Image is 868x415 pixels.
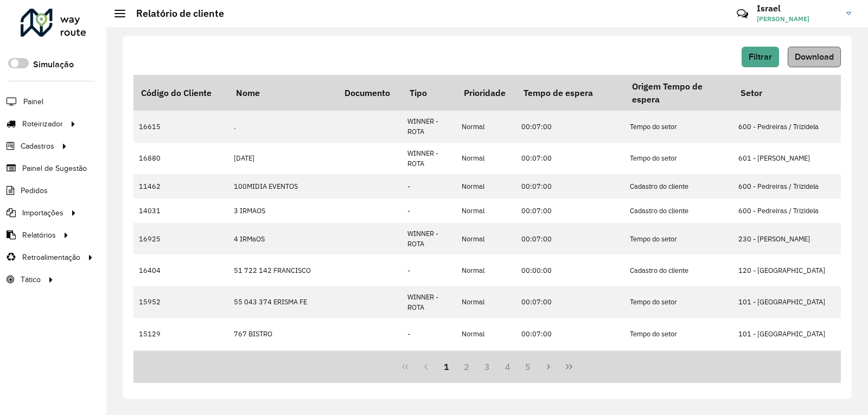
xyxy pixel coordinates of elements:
button: 5 [518,356,539,377]
span: Download [795,52,834,61]
td: 00:07:00 [516,199,624,223]
span: Tático [21,274,41,285]
th: Origem Tempo de espera [624,75,733,111]
td: WINNER - ROTA [402,350,456,381]
td: 16615 [133,111,228,142]
td: 600 - Pedreiras / Trizidela [733,174,841,199]
button: Next Page [538,356,559,377]
td: Normal [456,223,516,254]
td: 767 BISTRO [228,318,337,349]
td: Tempo do setor [624,111,733,142]
td: WINNER - ROTA [402,111,456,142]
td: 100MIDIA EVENTOS [228,174,337,199]
td: Normal [456,350,516,381]
td: WINNER - ROTA [402,143,456,174]
label: Simulação [33,58,74,71]
th: Documento [337,75,402,111]
td: 15129 [133,318,228,349]
button: Download [788,47,841,67]
a: Contato Rápido [731,2,754,25]
td: Tempo do setor [624,350,733,381]
td: 00:07:00 [516,111,624,142]
td: 4 IRMaOS [228,223,337,254]
td: - [402,318,456,349]
td: - [402,174,456,199]
button: 2 [456,356,477,377]
td: 00:07:00 [516,174,624,199]
span: Roteirizador [22,118,63,130]
button: 1 [436,356,457,377]
span: Cadastros [21,141,54,152]
span: Importações [22,207,63,219]
td: WINNER - ROTA [402,223,456,254]
td: 101 - [GEOGRAPHIC_DATA] [733,286,841,318]
td: Tempo do setor [624,223,733,254]
td: 230 - [PERSON_NAME] [733,223,841,254]
td: Tempo do setor [624,318,733,349]
td: 3 IRMAOS [228,199,337,223]
span: Pedidos [21,185,48,196]
td: 00:07:00 [516,143,624,174]
td: Normal [456,199,516,223]
td: WINNER - ROTA [402,286,456,318]
td: - [402,199,456,223]
span: Relatórios [22,229,56,241]
td: Cadastro do cliente [624,254,733,286]
td: 101 - [GEOGRAPHIC_DATA] [733,318,841,349]
span: Filtrar [749,52,772,61]
td: Cadastro do cliente [624,199,733,223]
td: 00:07:00 [516,286,624,318]
td: 15408 [133,350,228,381]
td: Normal [456,174,516,199]
td: [DATE] [228,143,337,174]
th: Prioridade [456,75,516,111]
span: Retroalimentação [22,252,80,263]
th: Nome [228,75,337,111]
td: 601 - [PERSON_NAME] [733,143,841,174]
td: Tempo do setor [624,286,733,318]
td: 15952 [133,286,228,318]
td: Normal [456,318,516,349]
td: 120 - [GEOGRAPHIC_DATA] [733,254,841,286]
td: - [402,254,456,286]
th: Código do Cliente [133,75,228,111]
th: Tipo [402,75,456,111]
td: 00:07:00 [516,223,624,254]
td: 16404 [133,254,228,286]
td: A.H ESTACaO LANCHES [228,350,337,381]
td: 14031 [133,199,228,223]
td: Normal [456,254,516,286]
td: 11462 [133,174,228,199]
td: 00:07:00 [516,350,624,381]
td: 00:00:00 [516,254,624,286]
h3: Israel [757,3,838,14]
td: 600 - Pedreiras / Trizidela [733,199,841,223]
td: 16925 [133,223,228,254]
td: 00:07:00 [516,318,624,349]
td: Normal [456,143,516,174]
td: Normal [456,286,516,318]
span: Painel [23,96,43,107]
span: [PERSON_NAME] [757,14,838,24]
th: Tempo de espera [516,75,624,111]
td: 51 722 142 FRANCISCO [228,254,337,286]
td: 55 043 374 ERISMA FE [228,286,337,318]
button: Last Page [559,356,579,377]
button: Filtrar [742,47,779,67]
td: Tempo do setor [624,143,733,174]
td: Cadastro do cliente [624,174,733,199]
td: 600 - Pedreiras / Trizidela [733,111,841,142]
button: 4 [497,356,518,377]
button: 3 [477,356,497,377]
td: . [228,111,337,142]
th: Setor [733,75,841,111]
h2: Relatório de cliente [125,8,224,20]
td: 102 - Bacabal Frio Bom [733,350,841,381]
td: Normal [456,111,516,142]
td: 16880 [133,143,228,174]
span: Painel de Sugestão [22,163,87,174]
